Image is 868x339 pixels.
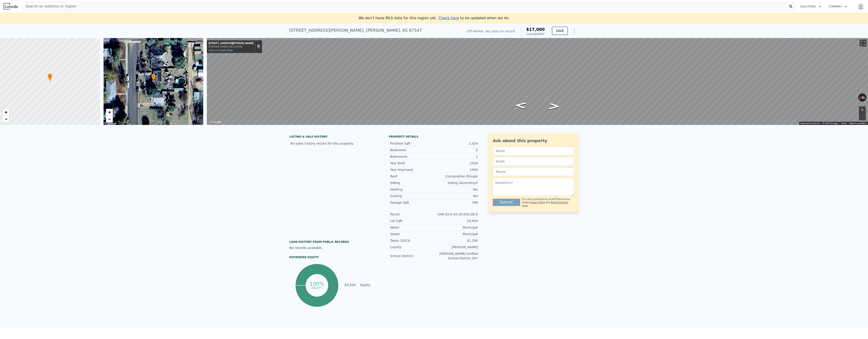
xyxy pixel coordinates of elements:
[108,109,111,115] span: +
[434,154,478,159] div: 1
[310,281,324,287] tspan: 100%
[106,109,113,116] a: Zoom in
[434,174,478,179] div: Composition Shingle
[390,181,434,185] div: Siding
[390,161,434,165] div: Year Built
[800,122,820,125] button: Keyboard shortcuts
[509,101,532,110] path: Go North, Atwood Ave
[151,74,156,81] div: •
[209,49,233,52] a: View on Google Maps
[434,194,478,198] div: Yes
[289,27,422,33] div: [STREET_ADDRESS][PERSON_NAME] , [PERSON_NAME] , KS 67547
[493,147,574,155] input: Name
[48,74,52,81] div: •
[434,225,478,230] div: Municipal
[434,200,478,205] div: 798
[390,225,434,230] div: Water
[289,139,380,148] div: No sales history record for this property.
[864,93,867,102] button: Rotate clockwise
[22,4,76,9] span: Search an address or region
[841,122,847,124] a: Terms (opens in new tab)
[859,106,866,113] button: Zoom in
[434,148,478,152] div: 2
[108,116,111,122] span: −
[390,232,434,236] div: Sewer
[358,15,509,21] div: We don't have MLS data for this region yet.
[434,238,478,243] div: $1,290
[550,201,568,204] a: Terms of Service
[857,3,864,10] img: avatar
[390,254,434,258] div: School District
[289,246,380,250] div: No records available.
[209,42,253,45] div: [STREET_ADDRESS][PERSON_NAME]
[493,157,574,166] input: Email
[850,122,867,124] a: Report a problem
[359,282,380,287] td: Equity
[4,3,18,10] img: Lotside
[207,38,868,125] div: Map
[344,282,356,287] td: $5,959
[434,167,478,172] div: 1939
[439,16,459,20] span: Check here
[543,102,566,111] path: Go South, Atwood Ave
[570,26,579,35] button: Show Options
[858,95,866,100] button: Reset the view
[207,38,868,125] div: Street View
[390,200,434,205] div: Garage Sqft
[390,194,434,198] div: Cooling
[390,154,434,159] div: Bathrooms
[289,240,380,244] div: Loan history from public records
[434,251,478,260] div: [PERSON_NAME] Unified School District 347
[797,2,825,11] button: Solutions
[390,245,434,249] div: County
[5,116,7,122] span: −
[858,93,861,102] button: Rotate counterclockwise
[434,181,478,185] div: Siding (Alum/Vinyl)
[390,238,434,243] div: Taxes (2023)
[434,161,478,165] div: 1939
[823,122,838,124] span: © 2025 Google
[493,199,520,206] button: Submit
[390,219,434,223] div: Lot Sqft
[289,135,380,139] div: LISTING & SALE HISTORY
[2,109,9,116] a: Zoom in
[434,232,478,236] div: Municipal
[434,187,478,192] div: Yes
[825,2,851,11] button: Company
[208,119,223,125] a: Open this area in Google Maps (opens a new window)
[2,116,9,122] a: Zoom out
[526,27,545,32] span: $17,000
[467,29,515,33] div: Off Market. No sales on record
[434,219,478,223] div: 10,454
[493,167,574,176] input: Phone
[493,138,574,144] div: Ask about this property
[48,74,52,78] span: •
[434,141,478,146] div: 1,024
[5,109,7,115] span: +
[257,44,260,49] a: Show location on map
[390,187,434,192] div: Heating
[390,174,434,179] div: Roof
[859,113,866,120] button: Zoom out
[552,27,568,35] button: SAVE
[439,15,509,21] div: to be updated when we do.
[434,212,478,217] div: 048-33-0-20-20-003.00-0
[860,40,866,46] button: Toggle fullscreen view
[208,119,223,125] img: Google
[390,212,434,217] div: Parcel
[106,116,113,122] a: Zoom out
[151,74,156,78] span: •
[311,286,322,289] tspan: Equity
[389,135,479,138] div: Property details
[390,141,434,146] div: Finished Sqft
[434,245,478,249] div: [PERSON_NAME]
[526,32,545,36] div: Lotside ARV
[289,255,380,259] div: Estimated Equity
[390,167,434,172] div: Year Improved
[530,201,545,204] a: Privacy Policy
[522,198,574,208] div: This site is protected by reCAPTCHA and the Google and apply.
[390,148,434,152] div: Bedrooms
[209,45,253,48] div: [PERSON_NAME], [US_STATE]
